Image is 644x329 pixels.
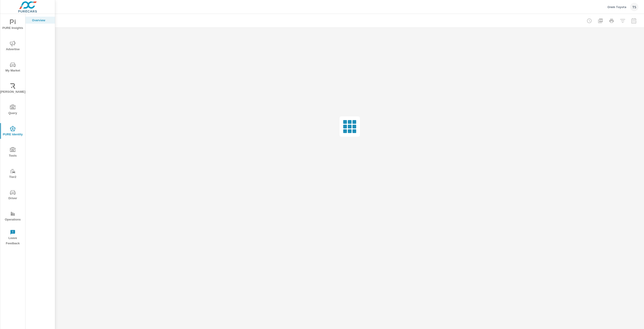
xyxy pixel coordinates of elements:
[2,83,24,95] span: [PERSON_NAME]
[2,126,24,137] span: PURE Identity
[2,62,24,73] span: My Market
[0,14,25,248] div: nav menu
[2,41,24,52] span: Advertise
[2,19,24,31] span: PURE Insights
[2,147,24,158] span: Tools
[2,168,24,180] span: Tier2
[25,17,55,24] div: Overview
[32,18,51,22] p: Overview
[630,3,638,11] div: TS
[607,5,626,9] p: Orem Toyota
[2,230,24,246] span: Leave Feedback
[2,211,24,222] span: Operations
[2,190,24,201] span: Driver
[2,105,24,116] span: Query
